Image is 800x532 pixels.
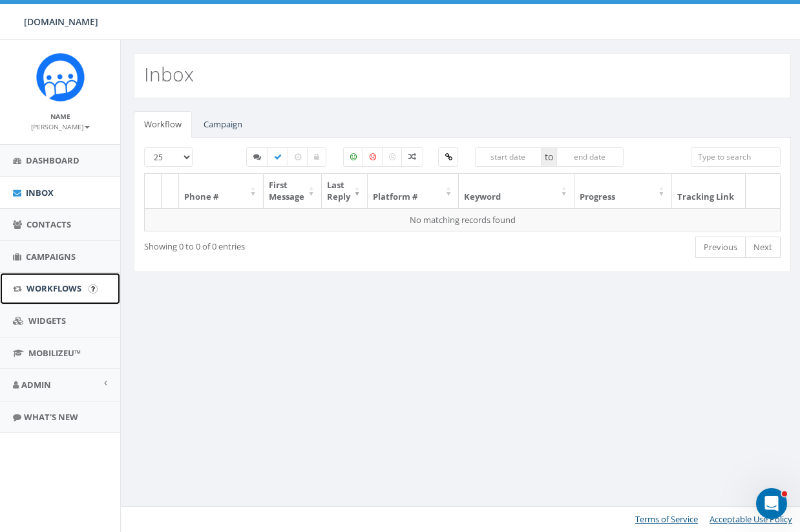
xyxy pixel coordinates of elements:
label: Positive [343,147,364,167]
th: Progress: activate to sort column ascending [574,174,672,208]
small: Name [50,112,70,121]
label: Expired [288,147,308,167]
th: First Message: activate to sort column ascending [264,174,322,208]
label: Mixed [401,147,423,167]
th: Last Reply: activate to sort column ascending [322,174,368,208]
span: Inbox [26,187,54,198]
a: Terms of Service [635,513,698,525]
span: [DOMAIN_NAME] [24,16,98,28]
td: No matching records found [145,208,781,231]
span: Workflows [26,282,81,294]
th: Phone #: activate to sort column ascending [179,174,264,208]
input: Type to search [691,147,781,167]
input: start date [475,147,542,167]
th: Keyword: activate to sort column ascending [459,174,574,208]
input: Submit [89,284,98,293]
label: Neutral [382,147,403,167]
div: Showing 0 to 0 of 0 entries [144,235,398,253]
span: What's New [24,411,78,423]
th: Platform #: activate to sort column ascending [368,174,459,208]
label: Completed [267,147,289,167]
a: Next [745,237,781,258]
label: Started [246,147,268,167]
img: Rally_Corp_Icon.png [36,53,85,101]
a: Campaign [193,111,253,138]
input: end date [556,147,624,167]
th: Tracking Link [672,174,746,208]
span: Dashboard [26,154,79,166]
span: Campaigns [26,251,76,262]
a: Acceptable Use Policy [710,513,792,525]
iframe: Intercom live chat [756,488,787,519]
label: Clicked [438,147,458,167]
small: [PERSON_NAME] [31,122,90,131]
h2: Inbox [144,63,194,85]
label: Negative [363,147,383,167]
a: [PERSON_NAME] [31,120,90,132]
span: Widgets [28,315,66,326]
span: Contacts [26,218,71,230]
a: Workflow [134,111,192,138]
a: Previous [695,237,746,258]
label: Closed [307,147,326,167]
span: to [542,147,556,167]
span: Admin [21,379,51,390]
span: MobilizeU™ [28,347,81,359]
